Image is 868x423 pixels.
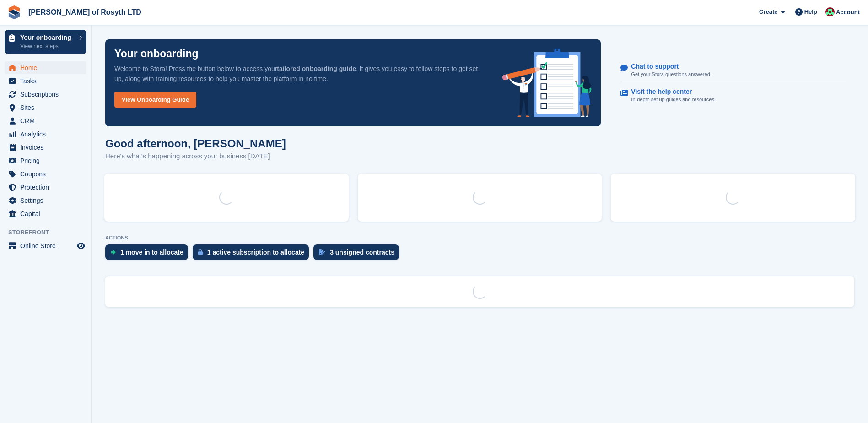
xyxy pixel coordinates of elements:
a: 1 move in to allocate [105,244,193,265]
span: Analytics [20,128,75,141]
span: CRM [20,114,75,127]
span: Storefront [8,228,91,237]
span: Online Store [20,239,75,252]
a: menu [5,88,86,101]
span: Protection [20,181,75,194]
a: Visit the help center In-depth set up guides and resources. [620,83,846,108]
a: 3 unsigned contracts [313,244,404,265]
img: stora-icon-8386f47178a22dfd0bd8f6a31ec36ba5ce8667c1dd55bd0f319d3a0aa187defe.svg [7,5,21,19]
p: Your onboarding [114,49,199,59]
a: Your onboarding View next steps [5,30,86,54]
span: Tasks [20,75,75,87]
img: contract_signature_icon-13c848040528278c33f63329250d36e43548de30e8caae1d1a13099fd9432cc5.svg [319,249,325,255]
a: menu [5,61,86,74]
span: Pricing [20,154,75,167]
span: Sites [20,101,75,114]
span: Settings [20,194,75,207]
span: Home [20,61,75,74]
p: ACTIONS [105,235,854,241]
a: menu [5,75,86,87]
a: menu [5,141,86,154]
div: 1 move in to allocate [120,249,183,256]
a: Preview store [75,240,86,251]
a: menu [5,168,86,180]
span: Account [836,8,860,17]
strong: tailored onboarding guide [277,65,356,72]
a: [PERSON_NAME] of Rosyth LTD [25,5,145,20]
a: Chat to support Get your Stora questions answered. [620,58,846,83]
a: menu [5,207,86,220]
p: Here's what's happening across your business [DATE] [105,151,286,162]
a: menu [5,239,86,252]
div: 3 unsigned contracts [330,249,394,256]
span: Help [804,7,817,16]
h1: Good afternoon, [PERSON_NAME] [105,137,286,150]
p: Get your Stora questions answered. [631,70,711,78]
p: In-depth set up guides and resources. [631,96,716,103]
p: Visit the help center [631,88,708,96]
span: Coupons [20,168,75,180]
p: Chat to support [631,63,704,70]
img: active_subscription_to_allocate_icon-d502201f5373d7db506a760aba3b589e785aa758c864c3986d89f69b8ff3... [198,249,203,255]
a: View Onboarding Guide [114,92,196,108]
p: Welcome to Stora! Press the button below to access your . It gives you easy to follow steps to ge... [114,64,488,84]
a: 1 active subscription to allocate [193,244,313,265]
p: Your onboarding [20,34,75,41]
span: Capital [20,207,75,220]
img: move_ins_to_allocate_icon-fdf77a2bb77ea45bf5b3d319d69a93e2d87916cf1d5bf7949dd705db3b84f3ca.svg [111,249,116,255]
span: Create [759,7,777,16]
span: Invoices [20,141,75,154]
img: onboarding-info-6c161a55d2c0e0a8cae90662b2fe09162a5109e8cc188191df67fb4f79e88e88.svg [502,49,592,117]
a: menu [5,154,86,167]
a: menu [5,128,86,141]
img: Anne Thomson [825,7,835,16]
a: menu [5,101,86,114]
p: View next steps [20,42,75,50]
a: menu [5,181,86,194]
div: 1 active subscription to allocate [207,249,304,256]
span: Subscriptions [20,88,75,101]
a: menu [5,114,86,127]
a: menu [5,194,86,207]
